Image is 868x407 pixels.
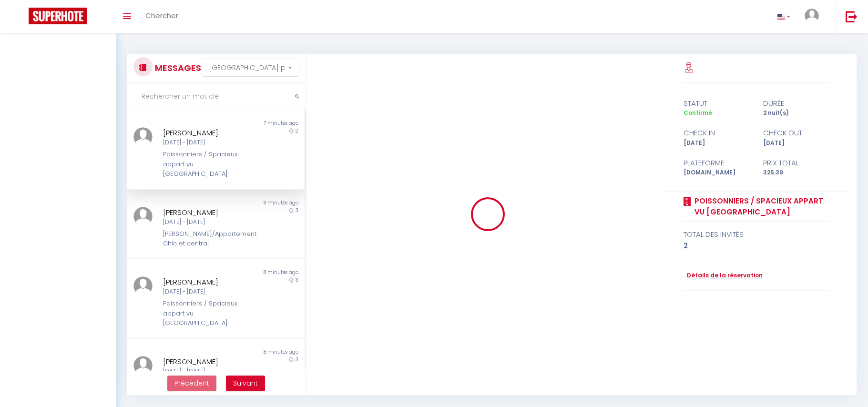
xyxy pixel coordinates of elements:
div: Poissonniers / Spacieux appart vu [GEOGRAPHIC_DATA] [163,150,254,179]
div: 2 [684,240,830,252]
div: statut [677,98,756,109]
div: [DOMAIN_NAME] [677,168,756,177]
img: ... [133,127,153,146]
span: Suivant [233,378,258,388]
div: 8 minutes ago [216,348,305,356]
div: [PERSON_NAME] [163,276,254,288]
span: Chercher [145,10,178,20]
input: Rechercher un mot clé [127,83,306,110]
div: 8 minutes ago [216,269,305,276]
img: logout [846,10,858,22]
div: [DATE] - [DATE] [163,367,254,376]
div: 7 minutes ago [216,120,305,127]
div: [DATE] - [DATE] [163,218,254,227]
button: Previous [167,376,216,392]
span: 3 [296,276,298,284]
div: check in [677,127,756,139]
button: Next [226,376,265,392]
div: [PERSON_NAME] [163,207,254,218]
a: Détails de la réservation [684,271,763,280]
div: [PERSON_NAME] [163,127,254,139]
img: ... [133,276,153,295]
div: [PERSON_NAME]/Appartement Chic et central [163,229,254,249]
div: 2 nuit(s) [756,109,836,118]
a: Poissonniers / Spacieux appart vu [GEOGRAPHIC_DATA] [691,195,830,218]
span: 2 [296,127,298,134]
span: Précédent [174,378,209,388]
div: check out [756,127,836,139]
div: Prix total [756,157,836,169]
div: Poissonniers / Spacieux appart vu [GEOGRAPHIC_DATA] [163,299,254,328]
img: ... [805,9,819,23]
img: ... [133,356,153,375]
div: 8 minutes ago [216,199,305,207]
div: [DATE] - [DATE] [163,138,254,147]
div: Plateforme [677,157,756,169]
div: 325.39 [756,168,836,177]
div: [DATE] - [DATE] [163,287,254,296]
h3: MESSAGES [153,57,201,79]
div: durée [756,98,836,109]
div: [PERSON_NAME] [163,356,254,367]
span: 3 [296,356,298,363]
span: 3 [296,207,298,214]
div: [DATE] [677,139,756,148]
img: ... [133,207,153,226]
div: [DATE] [756,139,836,148]
div: total des invités [684,229,830,240]
img: Super Booking [29,8,87,24]
span: Confirmé [684,109,712,117]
